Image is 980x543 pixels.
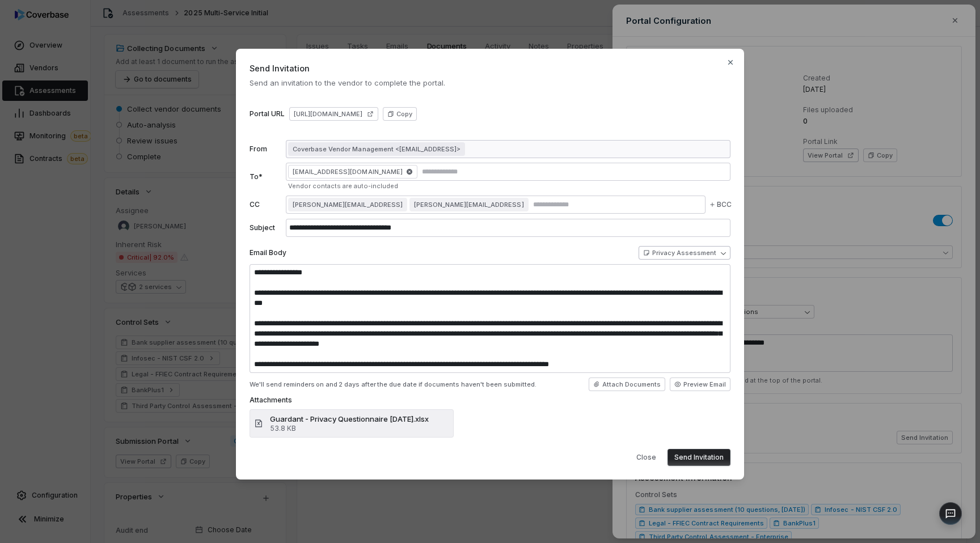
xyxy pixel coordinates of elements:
span: Coverbase Vendor Management <[EMAIL_ADDRESS]> [293,145,461,154]
span: [EMAIL_ADDRESS][DOMAIN_NAME] [288,165,417,179]
button: Attach Documents [589,377,665,391]
span: We'll send reminders [250,380,315,389]
a: [URL][DOMAIN_NAME] [289,107,378,121]
span: the due date if documents haven't been submitted. [377,380,537,389]
label: From [250,145,281,154]
button: Preview Email [670,377,730,391]
button: Close [630,449,663,466]
label: Subject [250,223,281,232]
label: CC [250,200,281,209]
label: Portal URL [250,109,285,118]
label: Attachments [250,396,730,405]
span: on and [316,380,337,388]
span: Send an invitation to the vendor to complete the portal. [250,78,730,88]
span: 2 days after [339,380,376,388]
span: Attach Documents [602,380,661,389]
span: Send Invitation [250,62,730,74]
label: Email Body [250,248,286,257]
span: [PERSON_NAME][EMAIL_ADDRESS] [293,200,403,209]
button: Send Invitation [668,449,730,466]
span: 53.8 KB [270,424,429,433]
button: Copy [383,107,417,121]
button: BCC [707,192,734,218]
span: [PERSON_NAME][EMAIL_ADDRESS] [414,200,524,209]
span: Guardant - Privacy Questionnaire [DATE].xlsx [270,414,429,424]
div: Vendor contacts are auto-included [288,182,730,190]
